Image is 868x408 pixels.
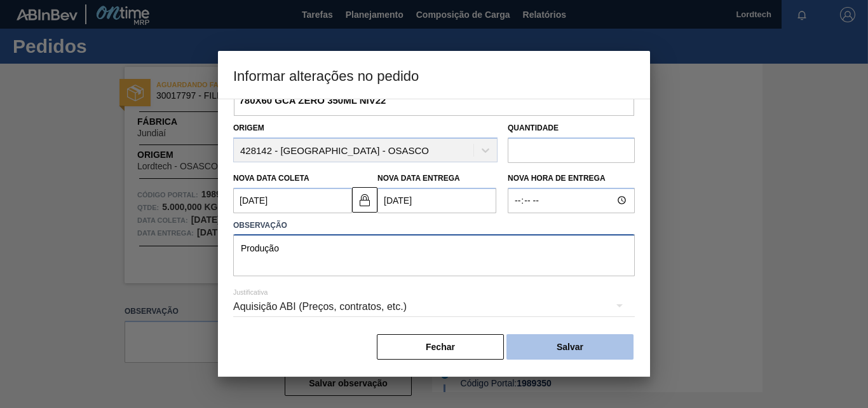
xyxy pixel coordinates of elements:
div: Aquisição ABI (Preços, contratos, etc.) [233,289,635,325]
input: dd/mm/yyyy [377,188,496,213]
label: Nova Data Coleta [233,174,309,183]
label: Nova Data Entrega [377,174,460,183]
label: Nova Hora de Entrega [508,169,635,188]
textarea: Produção [233,234,635,276]
button: locked [352,187,377,213]
img: locked [357,192,372,208]
button: Fechar [377,334,504,360]
label: Origem [233,123,264,132]
h3: Informar alterações no pedido [218,51,650,99]
label: Quantidade [508,123,559,132]
button: Salvar [506,334,634,360]
label: Observação [233,216,635,235]
input: dd/mm/yyyy [233,188,352,213]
